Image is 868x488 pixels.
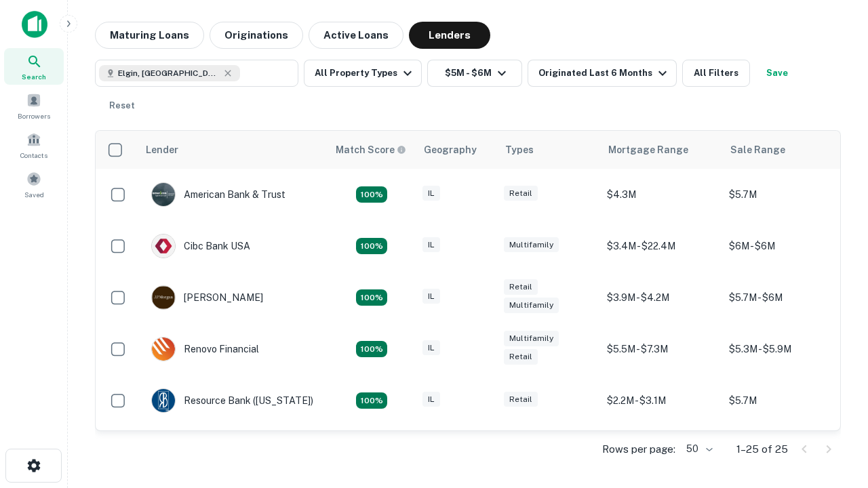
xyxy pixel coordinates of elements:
a: Borrowers [4,87,64,124]
td: $5.5M - $7.3M [600,323,722,375]
th: Lender [138,131,328,169]
td: $4.3M [600,169,722,220]
div: IL [422,186,440,201]
div: Matching Properties: 4, hasApolloMatch: undefined [356,392,387,409]
span: Search [22,71,46,82]
span: Contacts [20,150,47,161]
div: [PERSON_NAME] [151,285,263,310]
div: Geography [424,142,477,158]
div: 50 [681,439,715,459]
img: picture [152,389,175,412]
button: $5M - $6M [427,60,522,87]
button: All Filters [682,60,750,87]
button: Active Loans [309,22,403,49]
img: picture [152,235,175,258]
th: Sale Range [722,131,844,169]
p: Rows per page: [602,441,675,457]
span: Elgin, [GEOGRAPHIC_DATA], [GEOGRAPHIC_DATA] [118,67,220,79]
button: Save your search to get updates of matches that match your search criteria. [755,60,799,87]
th: Types [497,131,600,169]
div: Matching Properties: 4, hasApolloMatch: undefined [356,289,387,306]
td: $2.2M - $3.1M [600,375,722,426]
th: Geography [416,131,497,169]
img: picture [152,183,175,206]
td: $5.7M [722,169,844,220]
td: $5.7M - $6M [722,272,844,323]
div: Matching Properties: 4, hasApolloMatch: undefined [356,341,387,357]
td: $5.3M - $5.9M [722,323,844,375]
div: Retail [504,279,538,295]
td: $3.4M - $22.4M [600,220,722,272]
div: Multifamily [504,298,559,313]
div: Cibc Bank USA [151,234,250,258]
div: IL [422,340,440,356]
td: $4M [600,426,722,478]
div: Capitalize uses an advanced AI algorithm to match your search with the best lender. The match sco... [336,142,406,157]
div: Sale Range [730,142,785,158]
div: IL [422,237,440,253]
div: Matching Properties: 7, hasApolloMatch: undefined [356,186,387,203]
td: $6M - $6M [722,220,844,272]
div: Matching Properties: 4, hasApolloMatch: undefined [356,238,387,254]
button: Maturing Loans [95,22,204,49]
td: $5.6M [722,426,844,478]
td: $5.7M [722,375,844,426]
td: $3.9M - $4.2M [600,272,722,323]
div: IL [422,289,440,304]
iframe: Chat Widget [800,336,868,401]
button: All Property Types [304,60,422,87]
img: capitalize-icon.png [22,11,47,38]
img: picture [152,338,175,361]
div: Mortgage Range [608,142,688,158]
div: Lender [146,142,178,158]
div: American Bank & Trust [151,182,285,207]
div: Originated Last 6 Months [538,65,671,81]
a: Contacts [4,127,64,163]
div: Types [505,142,534,158]
th: Capitalize uses an advanced AI algorithm to match your search with the best lender. The match sco... [328,131,416,169]
button: Reset [100,92,144,119]
div: Retail [504,186,538,201]
img: picture [152,286,175,309]
p: 1–25 of 25 [736,441,788,457]
div: Renovo Financial [151,337,259,361]
div: IL [422,392,440,407]
button: Originated Last 6 Months [528,60,677,87]
span: Borrowers [18,110,50,121]
th: Mortgage Range [600,131,722,169]
button: Lenders [409,22,490,49]
div: Multifamily [504,237,559,253]
div: Resource Bank ([US_STATE]) [151,388,313,413]
button: Originations [210,22,303,49]
div: Retail [504,392,538,407]
h6: Match Score [336,142,403,157]
a: Search [4,48,64,85]
a: Saved [4,166,64,203]
div: Retail [504,349,538,365]
div: Multifamily [504,331,559,346]
span: Saved [24,189,44,200]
